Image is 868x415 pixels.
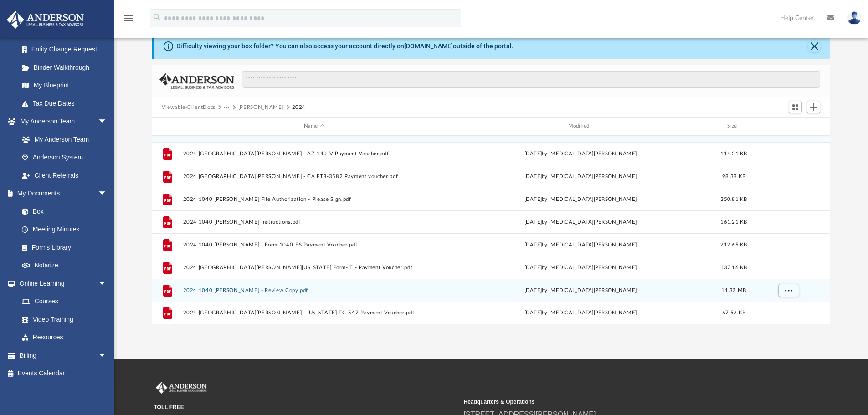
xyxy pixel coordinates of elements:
div: Name [182,122,445,130]
span: 212.65 KB [720,242,747,247]
a: [DOMAIN_NAME] [404,42,453,50]
a: menu [123,17,134,24]
a: Courses [13,292,116,311]
small: Headquarters & Operations [464,398,767,406]
button: More options [778,283,799,297]
button: 2024 1040 [PERSON_NAME] File Authorization - Please Sign.pdf [183,196,445,202]
button: 2024 [GEOGRAPHIC_DATA][PERSON_NAME][US_STATE] Form-IT - Payment Voucher.pdf [183,265,445,271]
a: My Anderson Team [13,130,112,149]
div: [DATE] by [MEDICAL_DATA][PERSON_NAME] [449,195,712,203]
span: arrow_drop_down [98,346,116,365]
button: 2024 1040 [PERSON_NAME] Instructions.pdf [183,219,445,225]
a: Binder Walkthrough [13,58,121,77]
span: 11.32 MB [721,287,746,292]
div: id [156,122,179,130]
button: [PERSON_NAME] [238,103,283,112]
button: 2024 [GEOGRAPHIC_DATA][PERSON_NAME] - AZ-140-V Payment Voucher.pdf [183,151,445,157]
a: My Anderson Teamarrow_drop_down [6,113,116,131]
span: 67.52 KB [722,310,745,315]
span: 161.21 KB [720,219,747,224]
div: grid [152,136,831,324]
div: Difficulty viewing your box folder? You can also access your account directly on outside of the p... [176,41,514,51]
small: TOLL FREE [154,403,457,411]
a: My Blueprint [13,77,116,95]
a: Client Referrals [13,166,116,184]
button: Viewable-ClientDocs [162,103,216,112]
span: 137.16 KB [720,265,747,270]
div: id [756,122,820,130]
a: Billingarrow_drop_down [6,346,121,364]
button: Switch to Grid View [789,101,802,113]
a: Resources [13,328,116,347]
a: Online Learningarrow_drop_down [6,274,116,292]
a: Tax Due Dates [13,94,121,113]
a: Box [13,202,112,220]
a: Meeting Minutes [13,220,116,239]
button: 2024 [GEOGRAPHIC_DATA][PERSON_NAME] - CA FTB-3582 Payment voucher.pdf [183,174,445,179]
span: arrow_drop_down [98,274,116,293]
a: Entity Change Request [13,41,121,59]
img: User Pic [847,11,861,25]
button: Add [807,101,821,113]
a: Video Training [13,310,112,328]
span: 350.81 KB [720,196,747,201]
div: [DATE] by [MEDICAL_DATA][PERSON_NAME] [449,286,712,294]
i: menu [123,13,134,24]
span: 114.21 KB [720,151,747,156]
i: search [152,12,162,22]
a: Notarize [13,256,116,275]
span: arrow_drop_down [98,184,116,203]
div: [DATE] by [MEDICAL_DATA][PERSON_NAME] [449,149,712,158]
div: Modified [449,122,711,130]
img: Anderson Advisors Platinum Portal [154,382,209,394]
div: [DATE] by [MEDICAL_DATA][PERSON_NAME] [449,263,712,272]
img: Anderson Advisors Platinum Portal [4,11,87,29]
button: 2024 1040 [PERSON_NAME] - Review Copy.pdf [183,287,445,293]
span: 98.38 KB [722,174,745,179]
div: [DATE] by [MEDICAL_DATA][PERSON_NAME] [449,172,712,180]
a: Events Calendar [6,364,121,383]
a: Forms Library [13,238,112,256]
button: 2024 [GEOGRAPHIC_DATA][PERSON_NAME] - [US_STATE] TC-547 Payment Voucher.pdf [183,310,445,316]
button: 2024 1040 [PERSON_NAME] - Form 1040-ES Payment Voucher.pdf [183,242,445,248]
button: 2024 [292,103,306,112]
span: arrow_drop_down [98,113,116,131]
input: Search files and folders [242,71,820,88]
div: [DATE] by [MEDICAL_DATA][PERSON_NAME] [449,241,712,249]
div: [DATE] by [MEDICAL_DATA][PERSON_NAME] [449,218,712,226]
div: [DATE] by [MEDICAL_DATA][PERSON_NAME] [449,309,712,317]
a: My Documentsarrow_drop_down [6,184,116,203]
a: Anderson System [13,149,116,167]
button: ··· [224,103,230,112]
button: Close [808,40,821,52]
div: Size [715,122,752,130]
